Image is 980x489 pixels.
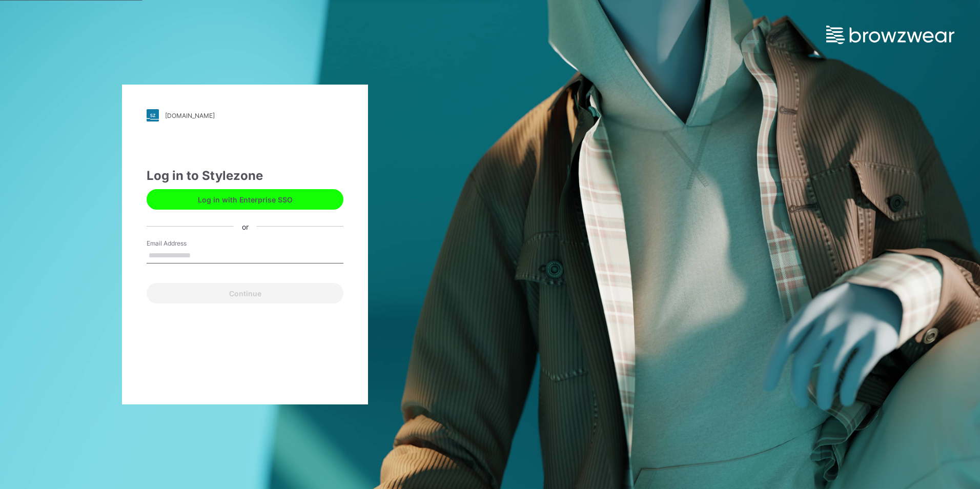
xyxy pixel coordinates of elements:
[234,221,257,232] div: or
[147,109,343,121] a: [DOMAIN_NAME]
[147,189,343,210] button: Log in with Enterprise SSO
[165,112,215,119] div: [DOMAIN_NAME]
[147,239,218,248] label: Email Address
[147,167,343,185] div: Log in to Stylezone
[147,109,159,121] img: stylezone-logo.562084cfcfab977791bfbf7441f1a819.svg
[826,26,954,44] img: browzwear-logo.e42bd6dac1945053ebaf764b6aa21510.svg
